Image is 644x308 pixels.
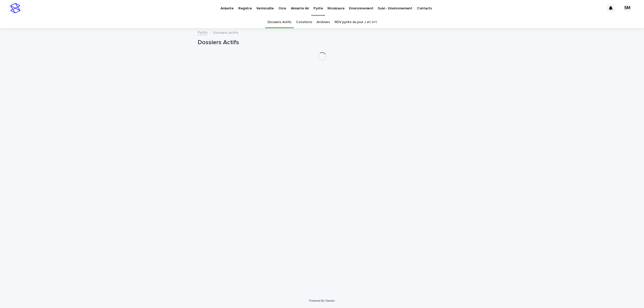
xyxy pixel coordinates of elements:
a: Pyrite [198,29,208,35]
h1: Dossiers Actifs [198,39,447,46]
img: stacker-logo-s-only.png [10,3,20,13]
a: Cotations [296,16,312,28]
a: RDV pyrite du jour J et J+1 [335,16,377,28]
a: Dossiers Actifs [268,16,291,28]
a: Powered By Stacker [309,299,335,302]
a: Archives [317,16,330,28]
div: SM [623,4,631,12]
p: Dossiers Actifs [213,29,238,35]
